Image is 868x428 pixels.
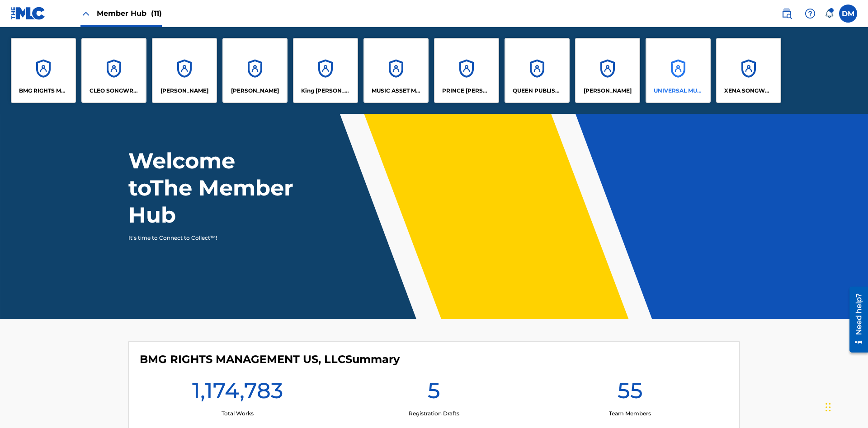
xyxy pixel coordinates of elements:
p: PRINCE MCTESTERSON [442,87,491,95]
p: Registration Drafts [409,409,459,418]
a: Accounts[PERSON_NAME] [152,38,217,103]
a: AccountsPRINCE [PERSON_NAME] [434,38,499,103]
img: help [805,8,816,19]
p: RONALD MCTESTERSON [584,87,632,95]
span: (11) [151,9,162,18]
h1: Welcome to The Member Hub [128,147,297,228]
a: Accounts[PERSON_NAME] [222,38,288,103]
a: AccountsKing [PERSON_NAME] [293,38,358,103]
img: Close [80,8,91,19]
img: MLC Logo [11,7,46,20]
a: AccountsUNIVERSAL MUSIC PUB GROUP [646,38,711,103]
p: It's time to Connect to Collect™! [128,234,285,242]
h1: 1,174,783 [192,377,283,409]
span: Member Hub [97,8,162,19]
h1: 5 [428,377,440,409]
p: King McTesterson [301,87,350,95]
div: Help [801,5,819,23]
div: User Menu [839,5,857,23]
a: AccountsQUEEN PUBLISHA [505,38,570,103]
iframe: Chat Widget [823,385,868,428]
p: EYAMA MCSINGER [231,87,279,95]
a: AccountsCLEO SONGWRITER [81,38,146,103]
a: Accounts[PERSON_NAME] [575,38,640,103]
iframe: Resource Center [843,283,868,357]
div: Notifications [825,9,834,18]
h4: BMG RIGHTS MANAGEMENT US, LLC [140,353,400,366]
div: Drag [826,394,831,421]
h1: 55 [618,377,643,409]
p: Team Members [609,409,651,418]
p: Total Works [222,409,254,418]
img: search [781,8,792,19]
a: AccountsXENA SONGWRITER [716,38,781,103]
p: CLEO SONGWRITER [90,87,139,95]
p: MUSIC ASSET MANAGEMENT (MAM) [372,87,421,95]
a: AccountsBMG RIGHTS MANAGEMENT US, LLC [11,38,76,103]
p: XENA SONGWRITER [724,87,774,95]
p: QUEEN PUBLISHA [513,87,562,95]
p: BMG RIGHTS MANAGEMENT US, LLC [19,87,68,95]
a: Public Search [778,5,796,23]
p: UNIVERSAL MUSIC PUB GROUP [654,87,703,95]
a: AccountsMUSIC ASSET MANAGEMENT (MAM) [363,38,429,103]
p: ELVIS COSTELLO [160,87,208,95]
